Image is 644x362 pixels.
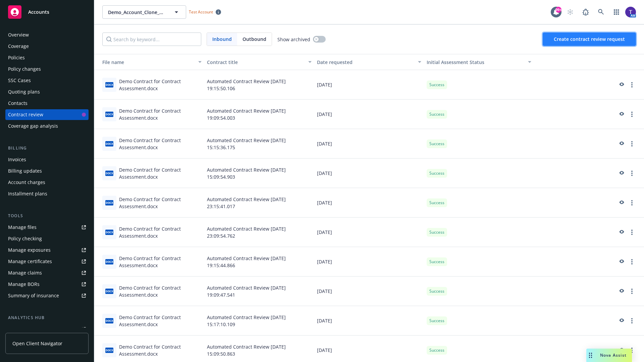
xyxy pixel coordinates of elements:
div: Automated Contract Review [DATE] 19:09:54.003 [204,100,314,129]
div: Contacts [8,98,28,109]
button: Demo_Account_Clone_QA_CR_Tests_Demo [102,5,186,19]
span: docx [105,318,113,323]
span: Open Client Navigator [12,340,62,347]
span: Show archived [277,36,310,43]
div: Automated Contract Review [DATE] 23:09:54.762 [204,218,314,247]
div: Contract review [8,109,43,120]
a: SSC Cases [5,75,89,86]
div: Drag to move [586,349,595,362]
a: Contacts [5,98,89,109]
a: preview [617,169,625,177]
span: docx [105,289,113,294]
span: Success [429,347,444,353]
span: docx [105,171,113,176]
div: Demo Contract for Contract Assessment.docx [119,196,202,210]
a: Policy changes [5,64,89,74]
div: [DATE] [314,159,424,188]
span: Success [429,82,444,88]
input: Search by keyword... [102,33,201,46]
img: photo [625,7,636,17]
div: [DATE] [314,100,424,129]
div: [DATE] [314,188,424,218]
a: more [628,169,636,177]
div: 99+ [555,7,561,13]
div: [DATE] [314,218,424,247]
div: Demo Contract for Contract Assessment.docx [119,284,202,298]
a: more [628,110,636,118]
a: preview [617,346,625,354]
a: preview [617,140,625,148]
span: Initial Assessment Status [427,59,484,65]
span: Manage exposures [5,245,89,255]
div: Automated Contract Review [DATE] 19:15:44.866 [204,247,314,277]
span: Test Account [186,8,224,15]
span: Success [429,259,444,265]
div: Manage exposures [8,245,51,255]
a: Start snowing [563,5,577,19]
div: Demo Contract for Contract Assessment.docx [119,314,202,328]
a: more [628,258,636,266]
a: Manage BORs [5,279,89,290]
span: Success [429,318,444,324]
a: Policy checking [5,233,89,244]
div: Overview [8,29,29,40]
div: Automated Contract Review [DATE] 19:09:47.541 [204,277,314,306]
a: preview [617,110,625,118]
button: Nova Assist [586,349,632,362]
div: Policies [8,52,25,63]
div: Demo Contract for Contract Assessment.docx [119,255,202,269]
div: Invoices [8,154,26,165]
div: [DATE] [314,70,424,100]
span: docx [105,112,113,117]
div: Automated Contract Review [DATE] 15:15:36.175 [204,129,314,159]
div: SSC Cases [8,75,31,86]
span: Inbound [212,36,232,43]
div: Automated Contract Review [DATE] 19:15:50.106 [204,70,314,100]
a: more [628,346,636,354]
div: Manage certificates [8,256,52,267]
a: Summary of insurance [5,290,89,301]
div: Demo Contract for Contract Assessment.docx [119,137,202,151]
span: Create contract review request [554,36,625,42]
div: Installment plans [8,188,47,199]
div: Billing updates [8,166,42,176]
span: Success [429,111,444,117]
a: more [628,317,636,325]
a: Loss summary generator [5,324,89,335]
span: Success [429,141,444,147]
div: [DATE] [314,247,424,277]
a: Coverage [5,41,89,52]
div: Manage claims [8,267,42,278]
span: docx [105,141,113,146]
a: Manage claims [5,267,89,278]
a: Invoices [5,154,89,165]
button: Contract title [204,54,314,70]
span: Success [429,229,444,235]
div: Analytics hub [5,314,89,321]
span: docx [105,259,113,264]
div: Demo Contract for Contract Assessment.docx [119,343,202,357]
div: Demo Contract for Contract Assessment.docx [119,225,202,239]
a: preview [617,199,625,207]
a: preview [617,228,625,236]
div: [DATE] [314,306,424,336]
span: Success [429,288,444,294]
span: docx [105,200,113,205]
a: more [628,199,636,207]
div: Quoting plans [8,86,40,97]
span: docx [105,82,113,87]
a: Policies [5,52,89,63]
span: docx [105,348,113,353]
a: Search [594,5,608,19]
a: Accounts [5,3,89,21]
a: Contract review [5,109,89,120]
div: Billing [5,145,89,152]
span: Nova Assist [600,352,627,358]
div: Policy changes [8,64,41,74]
a: Quoting plans [5,86,89,97]
div: Demo Contract for Contract Assessment.docx [119,166,202,180]
span: Test Account [189,9,213,15]
div: Demo Contract for Contract Assessment.docx [119,78,202,92]
span: Success [429,200,444,206]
